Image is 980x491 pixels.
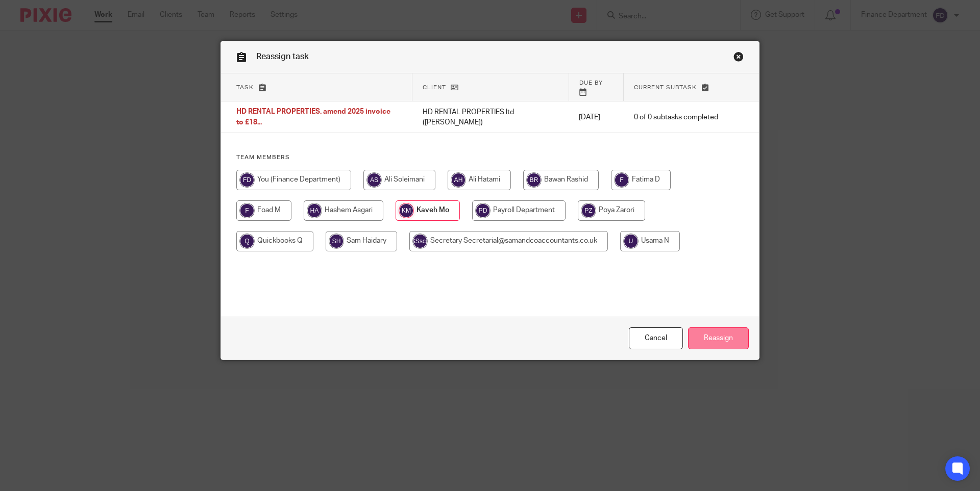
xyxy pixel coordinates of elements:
input: Reassign [688,327,749,349]
h4: Team members [236,153,744,162]
span: Current subtask [634,85,697,90]
span: Reassign task [256,53,309,61]
span: HD RENTAL PROPERTIES. amend 2025 invoice to £18... [236,109,390,126]
p: [DATE] [579,112,614,122]
p: HD RENTAL PROPERTIES ltd ([PERSON_NAME]) [423,107,559,128]
a: Close this dialog window [629,327,683,349]
a: Close this dialog window [733,51,744,65]
span: Due by [579,80,603,86]
span: Client [423,85,446,90]
td: 0 of 0 subtasks completed [624,101,728,133]
span: Task [236,85,254,90]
